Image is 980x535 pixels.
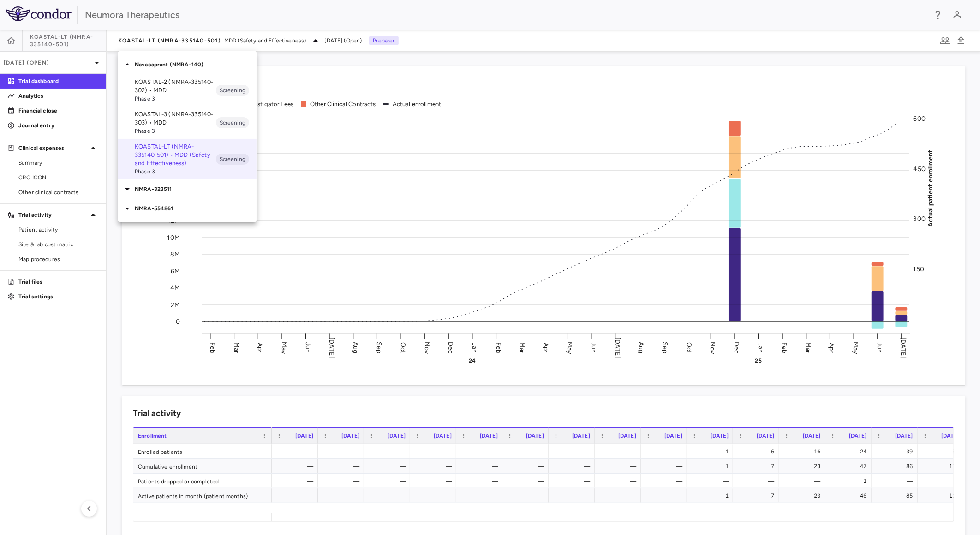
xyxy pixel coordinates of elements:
[135,185,257,193] p: NMRA-323511
[135,204,257,213] p: NMRA-554861
[135,143,216,167] p: KOASTAL-LT (NMRA-335140-501) • MDD (Safety and Effectiveness)
[135,127,216,135] span: Phase 3
[135,110,216,127] p: KOASTAL-3 (NMRA-335140-303) • MDD
[135,60,257,69] p: Navacaprant (NMRA-140)
[135,95,216,103] span: Phase 3
[216,119,249,127] span: Screening
[118,107,257,139] div: KOASTAL-3 (NMRA-335140-303) • MDDPhase 3Screening
[135,167,216,176] span: Phase 3
[118,139,257,179] div: KOASTAL-LT (NMRA-335140-501) • MDD (Safety and Effectiveness)Phase 3Screening
[118,55,257,74] div: Navacaprant (NMRA-140)
[216,155,249,163] span: Screening
[216,86,249,95] span: Screening
[118,199,257,218] div: NMRA-554861
[118,179,257,199] div: NMRA-323511
[118,74,257,107] div: KOASTAL-2 (NMRA-335140-302) • MDDPhase 3Screening
[135,78,216,95] p: KOASTAL-2 (NMRA-335140-302) • MDD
